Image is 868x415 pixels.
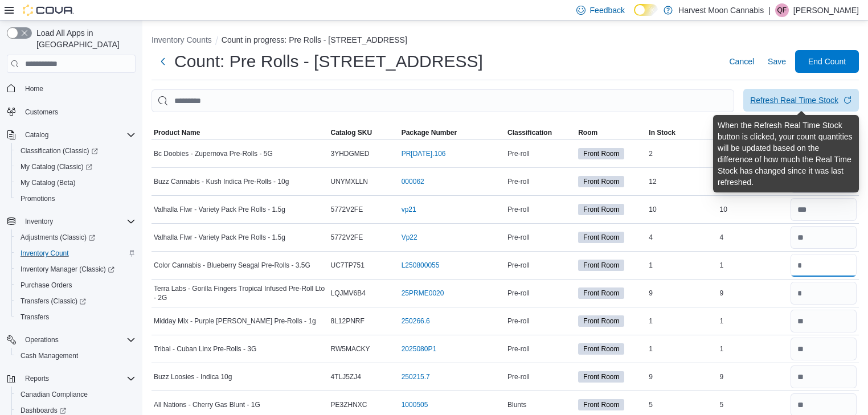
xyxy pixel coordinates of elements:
[16,176,136,190] span: My Catalog (Beta)
[16,294,136,308] span: Transfers (Classic)
[21,297,86,306] span: Transfers (Classic)
[402,400,428,409] a: 1000505
[154,149,273,158] span: Bc Doobies - Zupernova Pre-Rolls - 5G
[154,233,285,242] span: Valhalla Flwr - Variety Pack Pre Rolls - 1.5g
[583,344,619,354] span: Front Room
[154,261,310,270] span: Color Cannabis - Blueberry Seagal Pre-Rolls - 3.5G
[16,294,91,308] a: Transfers (Classic)
[583,316,619,326] span: Front Room
[402,205,416,214] a: vp21
[21,128,53,142] button: Catalog
[154,344,256,354] span: Tribal - Cuban Linx Pre-Rolls - 3G
[507,261,530,270] span: Pre-roll
[152,89,734,112] input: This is a search bar. After typing your query, hit enter to filter the results lower in the page.
[16,278,136,292] span: Purchase Orders
[646,175,717,188] div: 12
[16,144,136,158] span: Classification (Classic)
[21,333,63,347] button: Operations
[16,246,136,260] span: Inventory Count
[646,203,717,216] div: 10
[21,81,136,95] span: Home
[402,344,436,354] a: 2025080P1
[16,192,60,206] a: Promotions
[21,194,55,203] span: Promotions
[11,143,140,159] a: Classification (Classic)
[11,261,140,277] a: Inventory Manager (Classic)
[507,400,526,409] span: Blunts
[16,278,77,292] a: Purchase Orders
[578,287,624,299] span: Front Room
[11,387,140,402] button: Canadian Compliance
[578,176,624,187] span: Front Room
[25,130,48,139] span: Catalog
[21,233,95,242] span: Adjustments (Classic)
[16,160,136,174] span: My Catalog (Classic)
[578,399,624,410] span: Front Room
[507,289,530,298] span: Pre-roll
[16,246,73,260] a: Inventory Count
[507,344,530,354] span: Pre-roll
[678,3,764,17] p: Harvest Moon Cannabis
[331,128,372,137] span: Catalog SKU
[507,177,530,186] span: Pre-roll
[331,177,368,186] span: UNYMXLLN
[16,388,92,401] a: Canadian Compliance
[21,313,49,322] span: Transfers
[399,126,505,139] button: Package Number
[793,3,859,17] p: [PERSON_NAME]
[402,317,430,326] a: 250266.6
[16,349,136,363] span: Cash Management
[2,127,140,143] button: Catalog
[11,309,140,325] button: Transfers
[578,128,597,137] span: Room
[154,400,260,409] span: All Nations - Cherry Gas Blunt - 1G
[154,128,200,137] span: Product Name
[21,333,136,347] span: Operations
[646,314,717,328] div: 1
[808,56,846,67] span: End Count
[16,310,54,324] a: Transfers
[2,371,140,387] button: Reports
[16,310,136,324] span: Transfers
[11,348,140,364] button: Cash Management
[21,82,48,96] a: Home
[583,400,619,410] span: Front Room
[578,343,624,355] span: Front Room
[11,245,140,261] button: Inventory Count
[11,191,140,207] button: Promotions
[32,27,136,50] span: Load All Apps in [GEOGRAPHIC_DATA]
[154,317,316,326] span: Midday Mix - Purple [PERSON_NAME] Pre-Rolls - 1g
[16,231,100,244] a: Adjustments (Classic)
[402,289,444,298] a: 25PRME0020
[768,56,786,67] span: Save
[402,128,457,137] span: Package Number
[578,260,624,271] span: Front Room
[21,178,76,187] span: My Catalog (Beta)
[718,314,788,328] div: 1
[331,344,370,354] span: RW5MACKY
[646,258,717,272] div: 1
[507,317,530,326] span: Pre-roll
[16,192,136,206] span: Promotions
[21,406,66,415] span: Dashboards
[718,231,788,244] div: 4
[21,265,114,274] span: Inventory Manager (Classic)
[25,108,58,117] span: Customers
[25,84,43,93] span: Home
[578,204,624,215] span: Front Room
[763,50,791,73] button: Save
[21,215,136,228] span: Inventory
[750,94,838,106] div: Refresh Real Time Stock
[152,50,174,73] button: Next
[154,205,285,214] span: Valhalla Flwr - Variety Pack Pre Rolls - 1.5g
[25,374,49,383] span: Reports
[21,249,69,258] span: Inventory Count
[402,261,440,270] a: L250800055
[25,335,59,344] span: Operations
[578,148,624,159] span: Front Room
[724,50,759,73] button: Cancel
[331,233,363,242] span: 5772V2FE
[21,372,136,385] span: Reports
[2,213,140,229] button: Inventory
[2,104,140,120] button: Customers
